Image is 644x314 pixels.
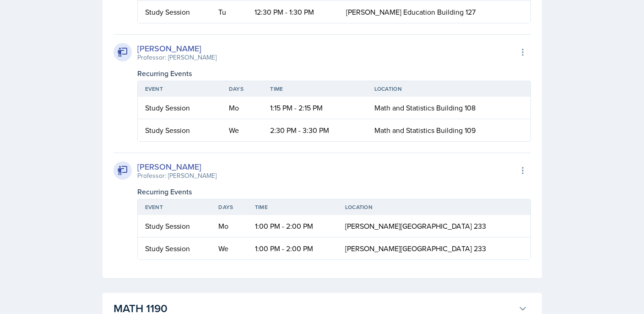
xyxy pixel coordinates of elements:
th: Time [248,199,338,215]
th: Days [211,199,247,215]
td: Tu [211,1,247,23]
th: Event [138,199,211,215]
span: [PERSON_NAME] Education Building 127 [346,7,476,17]
th: Event [138,81,222,97]
td: 1:00 PM - 2:00 PM [248,215,338,237]
td: 12:30 PM - 1:30 PM [247,1,339,23]
td: We [222,119,263,141]
div: Study Session [145,102,214,113]
td: 1:00 PM - 2:00 PM [248,237,338,259]
th: Time [263,81,367,97]
th: Days [222,81,263,97]
td: Mo [222,97,263,119]
th: Location [338,199,530,215]
div: Professor: [PERSON_NAME] [137,53,216,62]
div: Study Session [145,220,204,231]
div: Recurring Events [137,186,531,197]
div: Recurring Events [137,68,531,79]
div: [PERSON_NAME] [137,42,216,55]
td: Mo [211,215,247,237]
td: 2:30 PM - 3:30 PM [263,119,367,141]
span: [PERSON_NAME][GEOGRAPHIC_DATA] 233 [345,243,486,253]
td: We [211,237,247,259]
span: Math and Statistics Building 109 [374,125,476,135]
div: Study Session [145,6,204,17]
span: [PERSON_NAME][GEOGRAPHIC_DATA] 233 [345,221,486,231]
div: Study Session [145,243,204,254]
div: [PERSON_NAME] [137,160,216,173]
th: Location [367,81,530,97]
div: Study Session [145,125,214,136]
span: Math and Statistics Building 108 [374,103,476,113]
td: 1:15 PM - 2:15 PM [263,97,367,119]
div: Professor: [PERSON_NAME] [137,171,216,181]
